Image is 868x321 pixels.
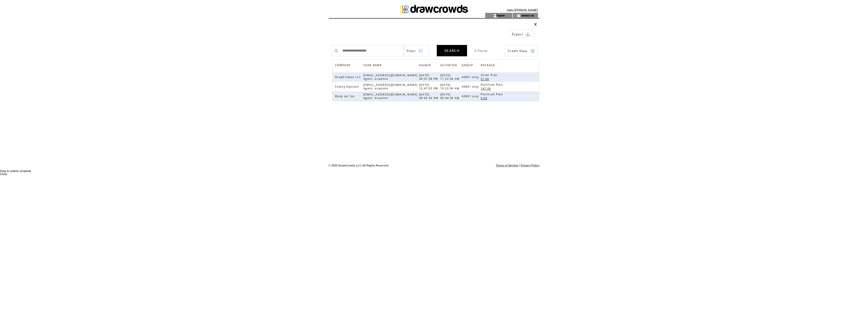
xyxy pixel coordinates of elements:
img: contact_us_icon.gif [517,14,521,18]
span: GROUP [462,62,474,69]
span: © 2025 DrawCrowds LLC All Rights Reserved [329,164,388,167]
span: PACKAGE [481,62,496,69]
span: 40691 only [462,85,480,88]
a: 57.00 [481,77,492,81]
span: Platinum Plan [481,92,504,96]
span: [DATE] 10:22:06 AM [440,83,461,90]
a: Filter [404,45,429,56]
span: ACTIVATED [440,62,459,69]
a: ACTIVATED [440,62,460,69]
a: SIGNUP [419,63,432,66]
span: 40691 only [462,75,480,79]
a: USER NAME [363,63,383,66]
span: Family Options [335,85,360,88]
span: [EMAIL_ADDRESS][DOMAIN_NAME] Agent: dcadmin [363,73,417,81]
span: [EMAIL_ADDRESS][DOMAIN_NAME] Agent: dcadmin [363,93,417,100]
a: 147.00 [481,86,494,91]
span: Silver Plan [481,73,499,77]
span: [DATE] 04:31:38 PM [419,73,440,81]
span: COMPANY [335,62,352,69]
a: contact us [521,14,534,17]
span: Platinum Plan [481,83,504,86]
span: USER NAME [363,62,383,69]
img: account_icon.gif [493,14,497,18]
a: logout [497,14,505,17]
span: [DATE] 12:47:03 PM [419,83,440,90]
span: 40691 only [462,94,480,98]
a: GROUP [462,62,475,69]
a: SEARCH [437,45,467,56]
span: SIGNUP [419,62,432,69]
a: Credit View [505,45,538,56]
span: Show filters [407,49,416,53]
span: Hello [PERSON_NAME] [507,9,537,12]
a: Privacy Policy [521,164,539,167]
span: Upload [22,169,31,172]
span: [DATE] 11:22:06 AM [440,73,461,81]
span: DrawCrowds LLC [335,75,363,79]
span: [DATE] 09:44:34 AM [440,93,461,100]
a: COMPANY [335,63,352,66]
span: 0.00 [481,96,489,100]
span: [EMAIL_ADDRESS][DOMAIN_NAME] Agent: dcadmin [363,83,417,90]
img: filters.png [418,45,423,57]
img: credits.png [530,49,535,53]
span: Show Credits View [508,49,527,53]
a: PACKAGE [481,62,498,69]
img: download.png [526,32,530,36]
span: 147.00 [481,87,492,90]
a: 0.00 [481,96,490,100]
a: Export [509,30,534,37]
a: Terms of Service [496,164,518,167]
span: [DATE] 09:44:34 AM [419,93,440,100]
span: 3 Found [475,49,487,53]
span: | [519,164,520,167]
span: Export to csv file [512,32,523,36]
span: Body del Sol [335,94,356,98]
span: 57.00 [481,77,491,81]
